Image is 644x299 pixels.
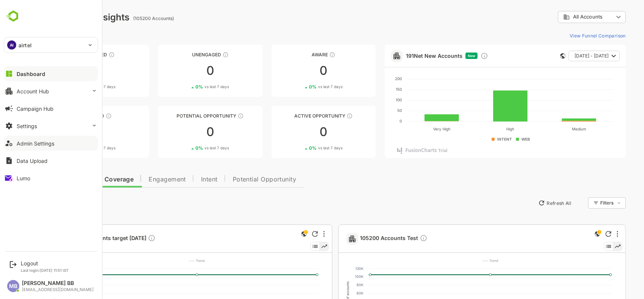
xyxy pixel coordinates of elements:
[369,98,375,102] text: 100
[286,231,292,237] div: Refresh
[371,108,375,113] text: 50
[573,196,599,210] div: Filters
[4,153,98,168] button: Data Upload
[18,126,123,138] div: 0
[590,231,592,237] div: More
[18,52,123,57] div: Unreached
[17,88,49,95] div: Account Hub
[132,126,236,138] div: 0
[273,229,282,240] div: This is a global insight. Segment selection is not applicable for this view
[122,177,160,183] span: Engagement
[121,234,129,243] div: Description not present
[334,234,404,243] a: 105200 Accounts TestDescription not present
[579,231,585,237] div: Refresh
[37,291,43,295] text: 60K
[18,196,73,210] button: New Insights
[495,137,504,141] text: WEB
[509,197,548,209] button: Refresh All
[303,52,309,58] div: These accounts have just entered the buying cycle and need further nurturing
[18,106,123,158] a: EngagedThese accounts are warm, further nurturing would qualify them to MQAs00%vs last 7 days
[245,52,350,57] div: Aware
[292,145,316,151] span: vs last 7 days
[480,127,488,132] text: High
[546,127,560,131] text: Medium
[132,113,236,119] div: Potential Opportunity
[40,234,129,243] span: 105196 Accounts target [DATE]
[369,87,375,91] text: 150
[17,71,45,77] div: Dashboard
[4,170,98,186] button: Lumo
[22,280,94,287] div: [PERSON_NAME] BB
[21,268,69,273] p: Last login: [DATE] 11:51 IST
[82,52,88,58] div: These accounts have not been engaged with for a defined time period
[297,231,298,237] div: More
[4,101,98,116] button: Campaign Hub
[393,234,401,243] div: Description not present
[373,119,375,123] text: 0
[26,177,107,183] span: Data Quality and Coverage
[18,113,123,119] div: Engaged
[17,158,48,164] div: Data Upload
[4,136,98,151] button: Admin Settings
[283,84,316,90] div: 0 %
[245,106,350,158] a: Active OpportunityThese accounts have open opportunities which might be at any of the Sales Stage...
[18,45,123,97] a: UnreachedThese accounts have not been engaged with for a defined time period00%vs last 7 days
[169,145,203,151] div: 0 %
[283,145,316,151] div: 0 %
[542,51,593,61] button: [DATE] - [DATE]
[17,105,54,112] div: Campaign Hub
[292,84,316,90] span: vs last 7 days
[55,84,89,90] div: 0 %
[107,15,150,21] ag: (105200 Accounts)
[40,234,132,243] a: 105196 Accounts target [DATE]Description not present
[79,113,85,119] div: These accounts are warm, further nurturing would qualify them to MQAs
[18,12,103,23] div: Dashboard Insights
[17,175,30,181] div: Lumo
[369,76,375,81] text: 200
[4,66,98,81] button: Dashboard
[245,65,350,77] div: 0
[22,287,94,292] div: [EMAIL_ADDRESS][DOMAIN_NAME]
[178,145,203,151] span: vs last 7 days
[132,106,236,158] a: Potential OpportunityThese accounts are MQAs and can be passed on to Inside Sales00%vs last 7 days
[18,41,32,49] p: airtel
[245,45,350,97] a: AwareThese accounts have just entered the buying cycle and need further nurturing00%vs last 7 days
[329,266,337,271] text: 120K
[567,229,576,240] div: This is a global insight. Segment selection is not applicable for this view
[37,283,43,287] text: 80K
[178,84,203,90] span: vs last 7 days
[454,52,462,60] div: Discover new ICP-fit accounts showing engagement — via intent surges, anonymous website visits, L...
[537,14,587,20] div: All Accounts
[4,37,98,53] div: AIairtel
[132,45,236,97] a: UnengagedThese accounts have not shown enough engagement and need nurturing00%vs last 7 days
[17,123,37,129] div: Settings
[35,266,43,271] text: 120K
[547,14,576,20] span: All Accounts
[162,259,178,263] text: ---- Trend
[407,127,424,132] text: Very High
[55,145,89,151] div: 0 %
[175,177,191,183] span: Intent
[4,118,98,133] button: Settings
[4,9,10,15] img: undefinedjpg
[245,126,350,138] div: 0
[196,52,202,58] div: These accounts have not shown enough engagement and need nurturing
[206,177,270,183] span: Potential Opportunity
[380,53,436,59] a: 191Net New Accounts
[7,40,16,50] div: AI
[540,29,599,42] button: View Funnel Comparison
[441,54,449,58] span: New
[245,113,350,119] div: Active Opportunity
[21,260,69,266] div: Logout
[211,113,217,119] div: These accounts are MQAs and can be passed on to Inside Sales
[132,52,236,57] div: Unengaged
[330,291,337,295] text: 60K
[534,53,539,59] div: This card does not support filter and segments
[334,234,401,243] span: 105200 Accounts Test
[17,140,54,147] div: Admin Settings
[532,10,599,25] div: All Accounts
[35,274,43,279] text: 100K
[65,84,89,90] span: vs last 7 days
[65,145,89,151] span: vs last 7 days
